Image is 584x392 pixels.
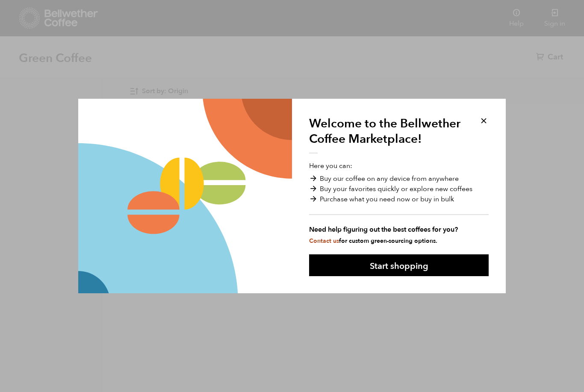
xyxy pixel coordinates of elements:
[309,116,467,153] h1: Welcome to the Bellwether Coffee Marketplace!
[309,184,489,194] li: Buy your favorites quickly or explore new coffees
[309,237,437,245] small: for custom green-sourcing options.
[309,161,489,245] p: Here you can:
[309,194,489,204] li: Purchase what you need now or buy in bulk
[309,174,489,184] li: Buy our coffee on any device from anywhere
[309,224,489,235] strong: Need help figuring out the best coffees for you?
[309,254,489,276] button: Start shopping
[309,237,339,245] a: Contact us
